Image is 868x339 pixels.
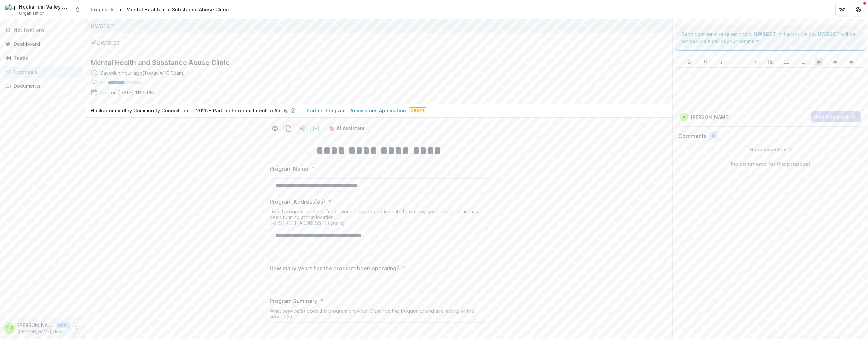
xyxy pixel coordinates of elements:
[782,58,791,66] button: Bullet List
[831,58,839,66] button: Align Center
[731,160,810,168] p: No comments for this proposal
[750,58,758,66] button: Heading 1
[324,123,369,134] button: AI Assistant
[14,40,77,48] div: Dashboard
[18,329,70,335] p: [PERSON_NAME][EMAIL_ADDRESS][DOMAIN_NAME]
[818,31,840,37] strong: UWSECT
[91,22,667,30] div: UWSECT
[100,89,154,96] p: Due on [DATE] 11:59 PM
[100,80,105,85] p: 45 %
[676,25,866,51] div: Send comments or questions to in the box below. will be notified via email of your comment.
[18,322,53,329] p: [PERSON_NAME]
[297,123,308,134] button: download-proposal
[678,133,706,139] h2: Comments
[283,123,294,134] button: download-proposal
[56,322,70,328] p: User
[73,324,81,333] button: More
[835,3,849,16] button: Partners
[691,113,730,121] p: [PERSON_NAME]
[718,58,726,66] button: Italicize
[270,308,488,322] div: What service(s) does the program provide? Describe the frequency and availaibility of the service...
[852,3,865,16] button: Get Help
[712,134,715,139] span: 0
[5,4,16,15] img: Hockanum Valley Community Council, Inc.
[6,326,13,330] div: David O'Rourke
[73,3,83,16] button: Open entity switcher
[88,4,117,14] a: Proposals
[3,52,82,64] a: Tasks
[682,115,686,119] div: David O'Rourke
[310,123,321,134] button: download-proposal
[88,4,231,14] nav: breadcrumb
[270,297,317,305] p: Program Summary
[847,58,855,66] button: Align Right
[799,58,807,66] button: Ordered List
[91,39,159,47] img: UWSECT
[14,68,77,76] div: Proposals
[734,58,742,66] button: Strike
[126,6,229,13] div: Mental Health and Substance Abuse Clinic
[270,264,400,272] p: How many years has the program been operating?
[678,146,863,153] p: No comments yet
[270,208,488,229] div: List all program locations funds would support and indicate how many years the program has been r...
[409,107,426,114] span: Draft
[815,58,823,66] button: Align Left
[19,3,70,10] div: Hockanum Valley Community Council, Inc.
[14,54,77,62] div: Tasks
[3,66,82,78] a: Proposals
[14,82,77,90] div: Documents
[754,31,776,37] strong: UWSECT
[100,69,185,77] div: Saved an hour ago ( Today @ 10:05am )
[3,80,82,92] a: Documents
[14,27,79,33] span: Notifications
[91,107,288,114] p: Hockanum Valley Community Council, Inc. - 2025 - Partner Program Intent to Apply
[91,58,656,67] h2: Mental Health and Substance Abuse Clinic
[3,25,82,36] button: Notifications
[811,111,861,122] button: Add Comment
[701,58,710,66] button: Underline
[270,123,280,134] button: Preview 3bd917a0-9da1-4f99-a573-577898443fef-1.pdf
[307,107,406,114] p: Partner Program - Admissions Application
[91,6,115,13] div: Proposals
[19,10,45,16] span: Organization
[685,58,693,66] button: Bold
[766,58,775,66] button: Heading 2
[270,165,308,173] p: Program Name
[270,198,325,206] p: Program Address(es)
[3,38,82,50] a: Dashboard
